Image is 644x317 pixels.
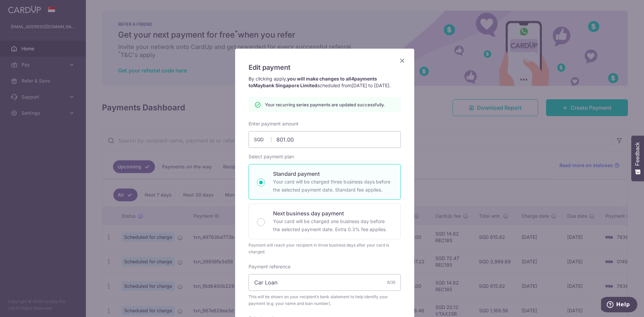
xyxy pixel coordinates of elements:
h5: Edit payment [249,62,401,73]
span: SGD [254,136,271,143]
iframe: Opens a widget where you can find more information [601,297,637,314]
input: 0.00 [249,131,401,148]
span: Maybank Singapore Limited [253,83,317,88]
button: Close [398,57,406,65]
span: Feedback [635,142,641,166]
p: Your recurring series payments are updated successfully. [265,101,385,108]
p: By clicking apply, scheduled from . [249,75,401,89]
label: Payment reference [249,263,290,270]
label: Select payment plan [249,153,294,160]
span: [DATE] to [DATE] [352,83,389,88]
div: 8/35 [387,279,395,286]
label: Enter payment amount [249,120,299,127]
span: 4 [351,76,354,82]
button: Feedback - Show survey [631,136,644,181]
p: Standard payment [273,170,392,178]
div: Payment will reach your recipient in three business days after your card is charged. [249,242,401,255]
p: Next business day payment [273,209,392,217]
span: This will be shown on your recipient’s bank statement to help identify your payment (e.g. your na... [249,294,401,307]
p: Your card will be charged three business days before the selected payment date. Standard fee appl... [273,178,392,194]
strong: you will make changes to all payments to [249,76,377,88]
p: Your card will be charged one business day before the selected payment date. Extra 0.3% fee applies. [273,217,392,233]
